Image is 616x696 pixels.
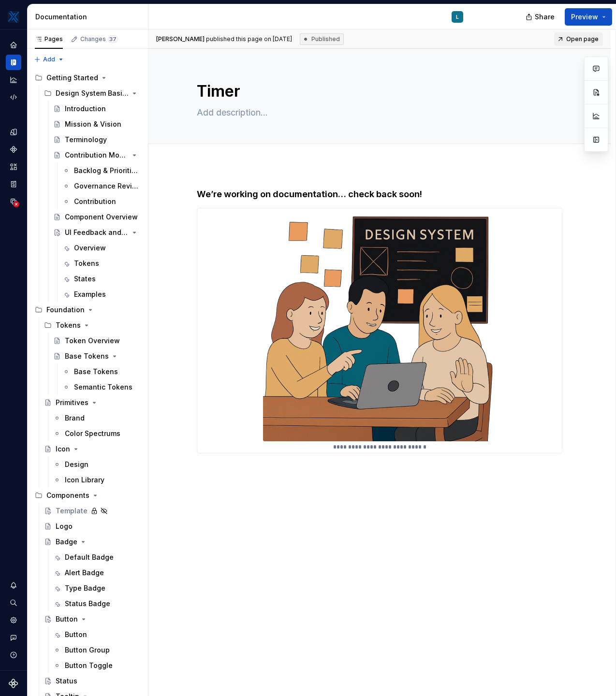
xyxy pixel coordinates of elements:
[56,398,88,407] div: Primitives
[571,12,598,22] span: Preview
[43,56,55,63] span: Add
[6,630,21,645] div: Contact support
[456,13,459,21] div: L
[49,147,144,163] a: Contribution Model
[65,119,121,129] div: Mission & Vision
[49,658,144,673] a: Button Toggle
[49,348,144,364] a: Base Tokens
[156,35,205,43] span: [PERSON_NAME]
[65,645,110,655] div: Button Group
[263,208,496,441] img: 0c495cc5-9b5a-4ed7-8cc8-5c83d31ced81.png
[74,290,106,299] div: Examples
[565,8,612,26] button: Preview
[6,89,21,105] a: Code automation
[49,116,144,132] a: Mission & Vision
[65,336,120,346] div: Token Overview
[6,37,21,53] div: Home
[65,552,114,562] div: Default Badge
[40,395,144,410] a: Primitives
[65,104,106,114] div: Introduction
[9,679,18,688] svg: Supernova Logo
[74,243,106,253] div: Overview
[40,534,144,550] a: Badge
[56,88,129,98] div: Design System Basics
[65,135,107,145] div: Terminology
[74,259,99,268] div: Tokens
[6,55,21,70] a: Documentation
[65,630,87,639] div: Button
[59,194,144,209] a: Contribution
[56,614,78,624] div: Button
[56,537,77,547] div: Badge
[65,150,129,160] div: Contribution Model
[49,426,144,441] a: Color Spectrums
[65,583,105,593] div: Type Badge
[6,142,21,157] a: Components
[56,506,88,516] div: Template
[40,519,144,534] a: Logo
[35,12,144,22] div: Documentation
[31,302,144,318] div: Foundation
[65,212,138,222] div: Component Overview
[6,194,21,209] a: Data sources
[65,228,129,237] div: UI Feedback and Transient Sates WIP
[65,475,104,485] div: Icon Library
[6,176,21,192] a: Storybook stories
[46,305,85,315] div: Foundation
[59,178,144,194] a: Governance Review Process
[31,70,144,86] div: Getting Started
[46,73,98,83] div: Getting Started
[59,287,144,302] a: Examples
[56,320,81,330] div: Tokens
[40,673,144,689] a: Status
[566,35,599,43] span: Open page
[40,86,144,101] div: Design System Basics
[74,274,96,284] div: States
[49,565,144,580] a: Alert Badge
[80,35,118,43] div: Changes
[49,225,144,240] a: UI Feedback and Transient Sates WIP
[56,444,70,454] div: Icon
[6,595,21,610] div: Search ⌘K
[521,8,561,26] button: Share
[56,522,73,531] div: Logo
[554,32,603,46] a: Open page
[59,364,144,379] a: Base Tokens
[65,351,109,361] div: Base Tokens
[6,612,21,628] a: Settings
[65,460,88,469] div: Design
[49,472,144,488] a: Icon Library
[535,12,555,22] span: Share
[59,256,144,271] a: Tokens
[197,188,562,200] h4: We’re working on documentation… check back soon!
[46,491,89,500] div: Components
[49,596,144,611] a: Status Badge
[49,627,144,642] a: Button
[40,441,144,457] a: Icon
[74,166,138,175] div: Backlog & Prioritization
[40,611,144,627] a: Button
[74,181,138,191] div: Governance Review Process
[65,568,104,578] div: Alert Badge
[300,33,344,45] div: Published
[59,271,144,287] a: States
[65,429,120,438] div: Color Spectrums
[31,488,144,503] div: Components
[49,410,144,426] a: Brand
[6,578,21,593] button: Notifications
[40,318,144,333] div: Tokens
[49,101,144,116] a: Introduction
[6,124,21,140] div: Design tokens
[65,661,113,670] div: Button Toggle
[156,35,292,43] span: published this page on [DATE]
[6,72,21,87] a: Analytics
[49,333,144,348] a: Token Overview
